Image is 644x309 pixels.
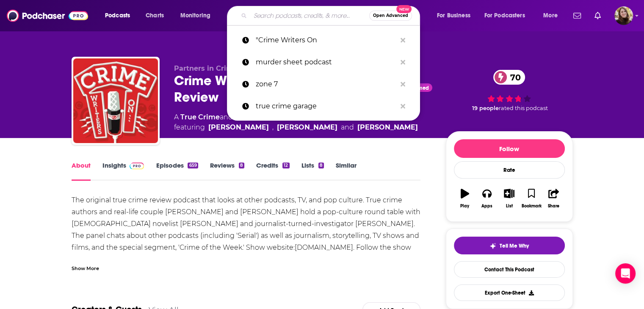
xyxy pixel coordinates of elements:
div: Rate [454,161,565,179]
a: Credits12 [256,161,289,181]
span: Tell Me Why [500,243,529,249]
img: tell me why sparkle [489,243,496,249]
button: Play [454,183,476,214]
a: Similar [336,161,357,181]
a: 70 [493,70,525,85]
img: Podchaser Pro [130,163,144,169]
a: Lara Bricker [357,122,418,132]
span: For Business [437,10,470,22]
div: 8 [239,163,244,168]
p: "Crime Writers On [256,29,396,51]
span: 19 people [472,105,499,111]
button: Follow [454,139,565,158]
div: Share [548,204,559,209]
div: List [506,204,513,209]
span: For Podcasters [484,10,525,22]
p: murder sheet podcast [256,51,396,73]
a: zone 7 [227,73,420,95]
button: tell me why sparkleTell Me Why [454,237,565,254]
span: Partners in Crime Media [174,64,261,72]
a: murder sheet podcast [227,51,420,73]
a: Contact This Podcast [454,261,565,278]
div: Search podcasts, credits, & more... [235,6,428,25]
div: 70 19 peoplerated this podcast [446,64,573,117]
div: Apps [481,204,492,209]
span: New [396,5,412,13]
span: featuring [174,122,418,132]
a: Charts [140,9,169,22]
span: Podcasts [105,10,130,22]
div: 659 [188,163,198,168]
button: Open AdvancedNew [369,11,412,21]
span: Open Advanced [373,14,408,18]
span: More [543,10,558,22]
button: open menu [99,9,141,22]
div: The original true crime review podcast that looks at other podcasts, TV, and pop culture. True cr... [72,194,421,277]
a: True Crime [180,113,220,121]
div: Bookmark [521,204,541,209]
a: Show notifications dropdown [591,8,604,23]
button: open menu [479,9,537,22]
button: Export One-Sheet [454,284,565,301]
a: Lists8 [301,161,324,181]
button: open menu [174,9,221,22]
input: Search podcasts, credits, & more... [250,9,369,22]
img: User Profile [614,6,633,25]
button: Show profile menu [614,6,633,25]
span: Logged in as katiefuchs [614,6,633,25]
span: and [341,122,354,132]
a: true crime garage [227,95,420,117]
button: open menu [537,9,568,22]
span: Charts [146,10,164,22]
button: Share [542,183,564,214]
span: 70 [502,70,525,85]
a: Show notifications dropdown [570,8,584,23]
a: "Crime Writers On [227,29,420,51]
div: Open Intercom Messenger [615,263,636,284]
a: Episodes659 [156,161,198,181]
span: and [220,113,233,121]
span: , [272,122,274,132]
a: Rebecca Lavoie [208,122,269,132]
a: [DOMAIN_NAME] [295,243,353,251]
p: zone 7 [256,73,396,95]
button: Apps [476,183,498,214]
button: List [498,183,520,214]
a: Comedy [233,113,262,121]
div: Play [460,204,469,209]
div: 12 [282,163,289,168]
img: Podchaser - Follow, Share and Rate Podcasts [7,8,88,24]
div: 8 [318,163,324,168]
span: rated this podcast [499,105,548,111]
button: Bookmark [520,183,542,214]
button: open menu [431,9,481,22]
a: About [72,161,91,181]
a: Kevin Flynn [277,122,337,132]
span: Monitoring [180,10,210,22]
a: Reviews8 [210,161,244,181]
a: InsightsPodchaser Pro [102,161,144,181]
p: true crime garage [256,95,396,117]
div: A podcast [174,112,418,132]
img: Crime Writers On...True Crime Review [73,58,158,143]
